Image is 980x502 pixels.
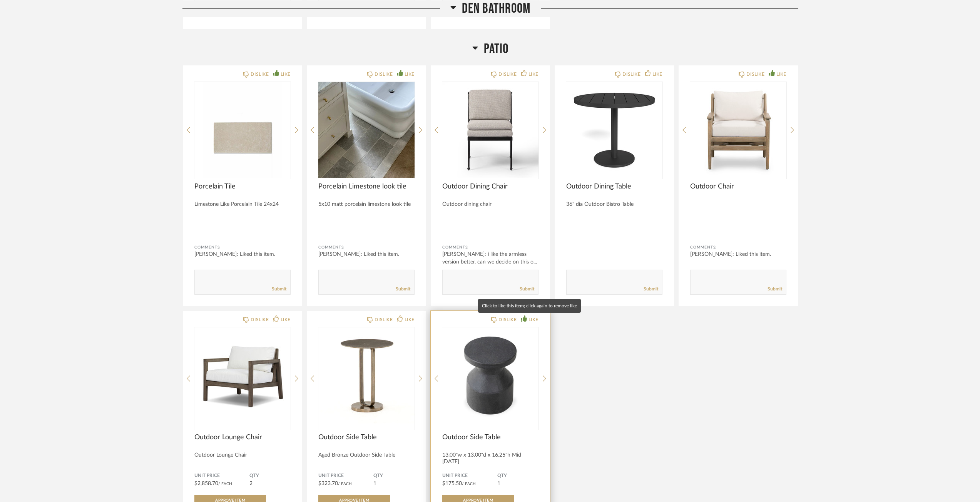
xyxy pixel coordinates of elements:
span: QTY [497,473,538,479]
div: LIKE [405,316,415,324]
span: Porcelain Tile [194,182,291,191]
span: 2 [249,481,253,486]
div: Limestone Like Porcelain Tile 24x24 [194,201,291,208]
span: Unit Price [194,473,249,479]
div: LIKE [776,70,786,78]
div: LIKE [528,316,538,324]
span: $2,858.70 [194,481,218,486]
a: Submit [768,286,782,292]
div: 36" dia Outdoor Bistro Table [566,201,662,208]
div: [PERSON_NAME]: Liked this item. [690,250,786,258]
span: Outdoor Chair [690,182,786,191]
div: 13.00"w x 13.00"d x 16.25"h Mid [DATE] [442,452,538,465]
span: 1 [373,481,376,486]
img: undefined [442,82,538,178]
div: DISLIKE [251,70,269,78]
div: [PERSON_NAME]: i like the armless version better. can we decide on this o... [442,250,538,266]
div: DISLIKE [622,70,641,78]
a: Submit [396,286,410,292]
span: Patio [484,41,508,57]
div: LIKE [281,70,291,78]
img: undefined [442,327,538,424]
img: undefined [194,327,291,424]
div: Outdoor Lounge Chair [194,452,291,459]
div: DISLIKE [498,316,517,324]
div: DISLIKE [375,316,393,324]
div: 0 [194,327,291,424]
span: Outdoor Side Table [318,433,415,442]
span: 1 [497,481,500,486]
div: 0 [318,327,415,424]
span: Outdoor Dining Table [566,182,662,191]
div: LIKE [652,70,662,78]
div: Comments: [318,243,415,251]
span: Outdoor Side Table [442,433,538,442]
a: Submit [520,286,534,292]
div: LIKE [405,70,415,78]
div: DISLIKE [375,70,393,78]
div: 0 [442,327,538,424]
span: Unit Price [442,473,497,479]
img: undefined [318,327,415,424]
span: Outdoor Lounge Chair [194,433,291,442]
img: undefined [690,82,786,178]
span: QTY [249,473,291,479]
span: Porcelain Limestone look tile [318,182,415,191]
span: / Each [218,482,232,486]
div: 5x10 matt porcelain limestone look tile [318,201,415,208]
img: undefined [318,82,415,178]
img: undefined [194,82,291,178]
a: Submit [644,286,658,292]
span: Unit Price [318,473,373,479]
div: LIKE [528,70,538,78]
a: Submit [272,286,286,292]
div: Outdoor dining chair [442,201,538,208]
div: DISLIKE [746,70,764,78]
div: DISLIKE [251,316,269,324]
img: undefined [566,82,662,178]
div: [PERSON_NAME]: Liked this item. [194,250,291,258]
div: Comments: [442,243,538,251]
span: $175.50 [442,481,462,486]
span: Outdoor Dining Chair [442,182,538,191]
div: DISLIKE [498,70,517,78]
div: Aged Bronze Outdoor Side Table [318,452,415,459]
span: / Each [338,482,352,486]
span: QTY [373,473,415,479]
span: / Each [462,482,476,486]
div: Comments: [194,243,291,251]
div: [PERSON_NAME]: Liked this item. [318,250,415,258]
div: LIKE [281,316,291,324]
span: $323.70 [318,481,338,486]
div: Comments: [690,243,786,251]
